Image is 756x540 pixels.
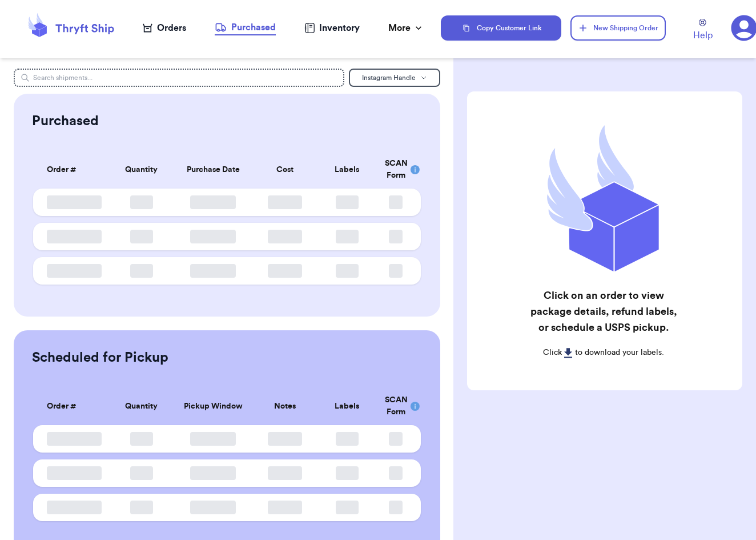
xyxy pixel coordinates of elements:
a: Inventory [304,21,360,35]
h2: Click on an order to view package details, refund labels, or schedule a USPS pickup. [528,287,680,335]
th: Quantity [111,387,173,425]
th: Labels [316,387,378,425]
th: Order # [33,151,111,189]
th: Order # [33,387,111,425]
a: Purchased [215,21,276,35]
div: Purchased [215,21,276,34]
button: New Shipping Order [570,15,666,41]
p: Click to download your labels. [528,347,680,358]
div: More [388,21,424,35]
a: Help [693,19,713,42]
div: SCAN Form [385,158,407,182]
th: Labels [316,151,378,189]
th: Cost [254,151,316,189]
a: Orders [143,21,186,35]
th: Purchase Date [172,151,254,189]
button: Copy Customer Link [441,15,561,41]
input: Search shipments... [14,69,344,87]
th: Quantity [111,151,173,189]
span: Instagram Handle [362,74,416,81]
th: Pickup Window [172,387,254,425]
h2: Scheduled for Pickup [32,349,168,367]
span: Help [693,29,713,42]
div: SCAN Form [385,394,407,418]
button: Instagram Handle [349,69,440,87]
th: Notes [254,387,316,425]
h2: Purchased [32,112,99,130]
